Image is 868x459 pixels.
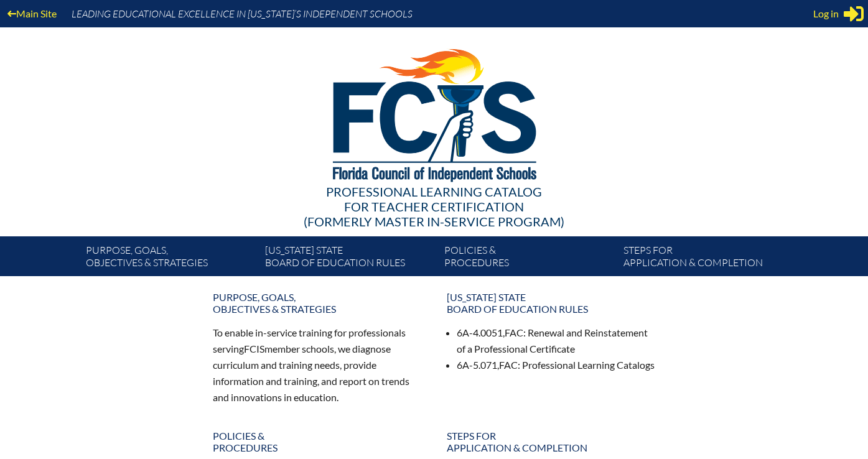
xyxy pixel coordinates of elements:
span: FAC [499,359,518,371]
span: FAC [505,327,523,338]
li: 6A-4.0051, : Renewal and Reinstatement of a Professional Certificate [457,325,656,357]
a: [US_STATE] StateBoard of Education rules [439,286,663,320]
a: Purpose, goals,objectives & strategies [205,286,429,320]
a: Steps forapplication & completion [439,425,663,458]
a: Steps forapplication & completion [618,241,798,276]
img: FCISlogo221.eps [306,27,562,197]
a: Policies &Procedures [205,425,429,458]
span: for Teacher Certification [344,199,524,214]
a: Policies &Procedures [439,241,618,276]
p: To enable in-service training for professionals serving member schools, we diagnose curriculum an... [213,325,422,405]
svg: Sign in or register [844,4,864,24]
li: 6A-5.071, : Professional Learning Catalogs [457,357,656,373]
a: Main Site [2,5,62,22]
span: FCIS [244,343,264,355]
a: Purpose, goals,objectives & strategies [81,241,260,276]
a: [US_STATE] StateBoard of Education rules [260,241,439,276]
span: Log in [813,6,839,21]
div: Professional Learning Catalog (formerly Master In-service Program) [76,184,793,229]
